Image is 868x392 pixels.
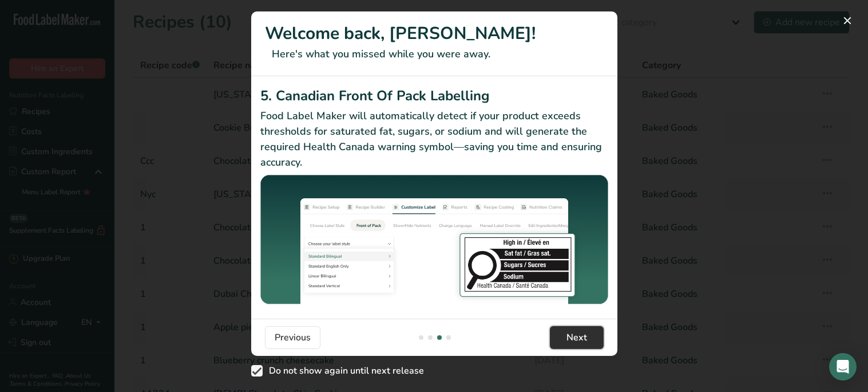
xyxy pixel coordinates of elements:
button: Previous [265,326,320,349]
p: Here's what you missed while you were away. [265,46,604,62]
div: Open Intercom Messenger [829,353,857,381]
img: Canadian Front Of Pack Labelling [260,175,608,306]
span: Do not show again until next release [263,365,424,377]
button: Next [550,326,604,349]
h1: Welcome back, [PERSON_NAME]! [265,21,604,46]
p: Food Label Maker will automatically detect if your product exceeds thresholds for saturated fat, ... [260,108,608,170]
h2: 5. Canadian Front Of Pack Labelling [260,85,608,106]
span: Previous [275,331,311,344]
span: Next [566,331,587,344]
